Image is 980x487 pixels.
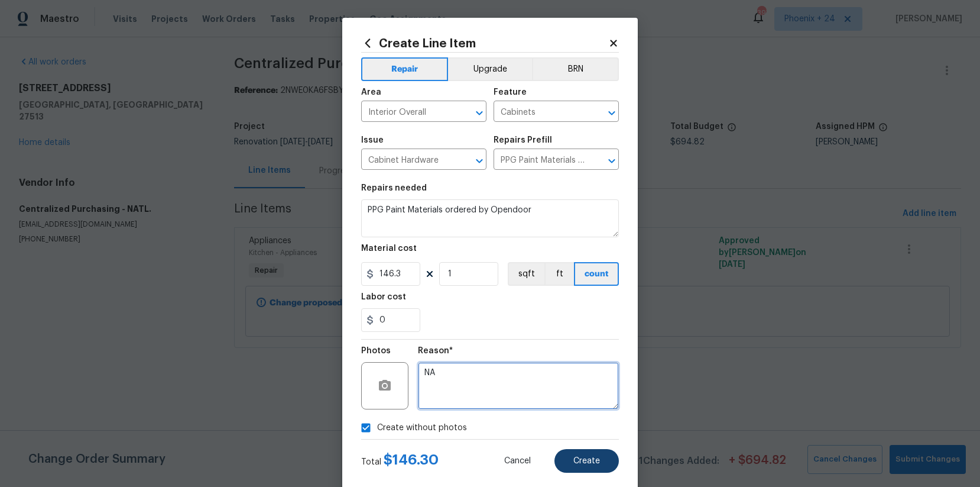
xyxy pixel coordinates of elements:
span: $ 146.30 [384,453,439,467]
h5: Issue [361,136,384,144]
textarea: NA [418,362,619,409]
button: Open [471,105,488,121]
h5: Photos [361,347,391,355]
h5: Repairs needed [361,184,427,192]
button: BRN [532,57,619,81]
textarea: PPG Paint Materials ordered by Opendoor [361,199,619,237]
div: Total [361,454,439,468]
button: Open [603,105,620,121]
h5: Reason* [418,347,453,355]
button: Open [603,153,620,169]
button: ft [544,262,574,286]
button: Create [554,449,619,473]
h5: Repairs Prefill [494,136,552,144]
span: Cancel [504,457,531,466]
button: sqft [508,262,544,286]
span: Create without photos [377,422,467,434]
button: Upgrade [448,57,533,81]
button: Cancel [485,449,550,473]
h5: Material cost [361,244,417,253]
h2: Create Line Item [361,37,608,50]
h5: Area [361,88,381,96]
h5: Labor cost [361,293,406,301]
button: count [574,262,619,286]
button: Repair [361,57,448,81]
button: Open [471,153,488,169]
h5: Feature [494,88,527,96]
span: Create [573,457,600,466]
